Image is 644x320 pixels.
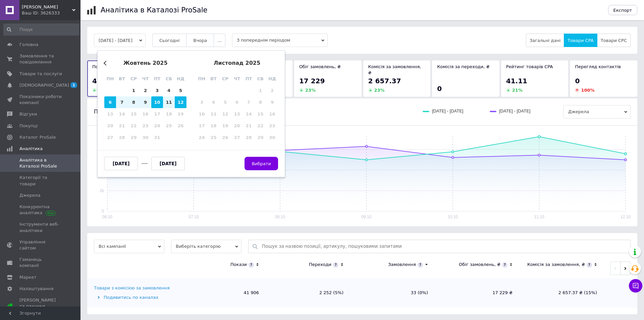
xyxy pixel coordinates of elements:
button: [DATE] - [DATE] [94,34,146,47]
span: Відгуки [19,111,37,117]
span: Аналітика [19,146,43,152]
span: Управління сайтом [19,239,62,251]
div: Not available вівторок, 21-е жовтня 2025 р. [116,120,128,132]
button: Previous Month [104,61,108,65]
div: Not available п’ятниця, 7-е листопада 2025 р. [243,96,255,108]
div: Not available неділя, 30-е листопада 2025 р. [266,132,278,143]
div: пт [151,73,163,85]
div: Not available вівторок, 4-е листопада 2025 р. [208,96,219,108]
button: Товари CPC [597,34,631,47]
span: Каталог ProSale [19,134,56,140]
span: Рейтинг товарiв CPA [506,64,553,69]
span: 0 [575,77,580,85]
text: 11.10 [534,215,544,219]
div: пт [243,73,255,85]
span: 17 229 [299,77,325,85]
span: Конкурентна аналітика [19,204,62,216]
span: ... [217,38,221,43]
div: ср [128,73,140,85]
input: Пошук [3,24,79,36]
div: Not available п’ятниця, 21-е листопада 2025 р. [243,120,255,132]
div: Not available четвер, 16-е жовтня 2025 р. [140,108,151,120]
div: Not available понеділок, 24-е листопада 2025 р. [196,132,208,143]
div: Not available вівторок, 11-е листопада 2025 р. [208,108,219,120]
span: Обіг замовлень, ₴ [299,64,341,69]
button: Експорт [608,5,638,15]
div: Choose четвер, 2-е жовтня 2025 р. [140,85,151,96]
span: Покази [92,64,109,69]
div: сб [163,73,175,85]
text: 07.10 [189,215,199,219]
span: Джерела [563,105,631,119]
div: Choose середа, 8-е жовтня 2025 р. [128,96,140,108]
div: Choose середа, 1-е жовтня 2025 р. [128,85,140,96]
div: Not available середа, 29-е жовтня 2025 р. [128,132,140,143]
span: 100 % [581,88,594,93]
div: Choose четвер, 9-е жовтня 2025 р. [140,96,151,108]
button: ... [214,34,225,47]
span: Головна [19,42,38,48]
span: 41.11 [506,77,527,85]
div: Choose п’ятниця, 10-е жовтня 2025 р. [151,96,163,108]
div: Not available четвер, 27-е листопада 2025 р. [231,132,243,143]
div: чт [231,73,243,85]
button: Вибрати [245,157,278,170]
div: Choose неділя, 5-е жовтня 2025 р. [175,85,186,96]
span: 2 657.37 [368,77,401,85]
div: чт [140,73,151,85]
div: Not available середа, 22-е жовтня 2025 р. [128,120,140,132]
div: ср [219,73,231,85]
span: Експорт [613,8,632,13]
button: Вчора [186,34,214,47]
div: Not available п’ятниця, 28-е листопада 2025 р. [243,132,255,143]
div: Not available субота, 22-е листопада 2025 р. [255,120,266,132]
div: Not available неділя, 23-є листопада 2025 р. [266,120,278,132]
div: Not available вівторок, 14-е жовтня 2025 р. [116,108,128,120]
span: Категорії та товари [19,175,62,187]
div: Not available понеділок, 10-е листопада 2025 р. [196,108,208,120]
div: Not available субота, 25-е жовтня 2025 р. [163,120,175,132]
span: Сьогодні [159,38,180,43]
div: Комісія за замовлення, ₴ [527,262,585,268]
button: Товари CPA [564,34,597,47]
text: 10.10 [448,215,458,219]
div: Not available середа, 26-е листопада 2025 р. [219,132,231,143]
div: Not available понеділок, 27-е жовтня 2025 р. [104,132,116,143]
span: Інструменти веб-аналітики [19,221,62,233]
div: пн [104,73,116,85]
button: Чат з покупцем [629,279,642,292]
div: Товари з комісією за замовлення [94,285,170,291]
span: Перегляд контактів [575,64,621,69]
div: Not available п’ятниця, 14-е листопада 2025 р. [243,108,255,120]
div: Not available неділя, 16-е листопада 2025 р. [266,108,278,120]
div: Choose субота, 11-е жовтня 2025 р. [163,96,175,108]
div: Not available субота, 8-е листопада 2025 р. [255,96,266,108]
span: Замовлення та повідомлення [19,53,62,65]
span: 0 [437,85,442,93]
div: month 2025-10 [104,85,186,143]
div: Not available понеділок, 17-е листопада 2025 р. [196,120,208,132]
span: Вчора [193,38,207,43]
div: Not available середа, 12-е листопада 2025 р. [219,108,231,120]
div: Not available середа, 15-е жовтня 2025 р. [128,108,140,120]
span: З попереднім періодом [232,34,328,47]
div: Choose субота, 4-е жовтня 2025 р. [163,85,175,96]
div: Not available субота, 1-е листопада 2025 р. [255,85,266,96]
span: [DEMOGRAPHIC_DATA] [19,82,69,88]
div: Not available неділя, 2-е листопада 2025 р. [266,85,278,96]
div: вт [208,73,219,85]
div: нд [266,73,278,85]
div: Подивитись по каналах [94,294,179,301]
div: сб [255,73,266,85]
div: Обіг замовлень, ₴ [459,262,500,268]
div: Not available вівторок, 25-е листопада 2025 р. [208,132,219,143]
span: 41 906 [92,77,118,85]
text: 2k [100,188,104,193]
span: 21 % [512,88,523,93]
div: листопад 2025 [196,60,278,66]
div: Not available п’ятниця, 24-е жовтня 2025 р. [151,120,163,132]
input: Пошук за назвою позиції, артикулу, пошуковими запитами [262,240,627,253]
span: Налаштування [19,286,54,292]
div: Choose п’ятниця, 3-є жовтня 2025 р. [151,85,163,96]
div: Not available четвер, 6-е листопада 2025 р. [231,96,243,108]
